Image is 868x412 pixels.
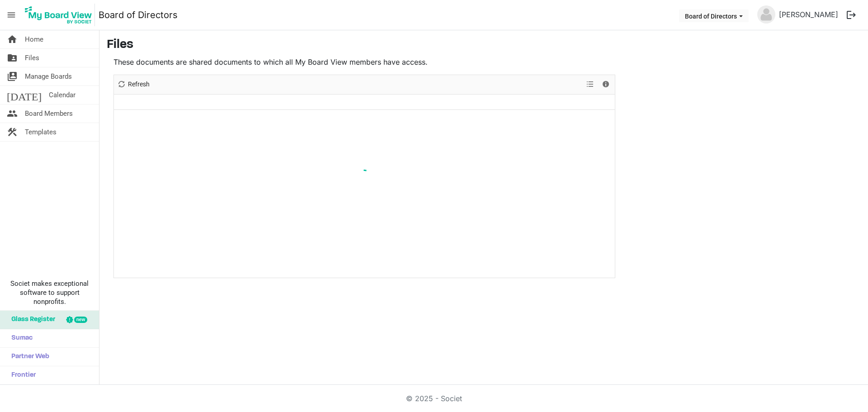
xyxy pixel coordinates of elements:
[842,5,861,24] button: logout
[4,279,95,306] span: Societ makes exceptional software to support nonprofits.
[25,30,43,48] span: Home
[7,348,49,366] span: Partner Web
[7,49,18,67] span: folder_shared
[113,57,615,67] p: These documents are shared documents to which all My Board View members have access.
[74,317,87,323] div: new
[7,104,18,123] span: people
[7,67,18,85] span: switch_account
[3,6,20,24] span: menu
[107,38,861,53] h3: Files
[99,6,178,24] a: Board of Directors
[25,104,73,123] span: Board Members
[7,311,55,329] span: Glass Register
[7,86,42,104] span: [DATE]
[7,123,18,141] span: construction
[7,329,33,347] span: Sumac
[757,5,775,24] img: no-profile-picture.svg
[25,49,39,67] span: Files
[775,5,842,24] a: [PERSON_NAME]
[25,123,57,141] span: Templates
[7,366,36,384] span: Frontier
[679,9,749,22] button: Board of Directors dropdownbutton
[25,67,72,85] span: Manage Boards
[7,30,18,48] span: home
[49,86,75,104] span: Calendar
[406,394,462,403] a: © 2025 - Societ
[22,4,95,26] img: My Board View Logo
[22,4,99,26] a: My Board View Logo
